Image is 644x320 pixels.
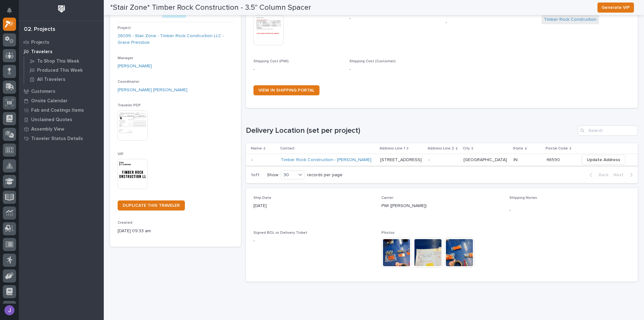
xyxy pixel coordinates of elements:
p: To Shop This Week [37,59,79,64]
h1: Delivery Location (set per project) [246,126,576,135]
span: Project [118,26,131,30]
a: To Shop This Week [24,57,104,65]
p: Contact [280,145,295,152]
p: - [253,66,342,73]
p: - [251,156,254,163]
span: VIEW IN SHIPPING PORTAL [258,88,314,93]
input: Search [578,126,638,136]
button: Notifications [3,4,16,17]
span: Shipping Notes [509,196,537,200]
p: Assembly View [31,126,64,132]
button: Generate VIP [597,3,634,13]
a: [PERSON_NAME] [PERSON_NAME] [118,87,187,93]
a: [PERSON_NAME] [118,63,152,70]
h2: *Stair Zone* Timber Rock Construction - 3.5" Column Spacer [110,3,311,12]
button: users-avatar [3,304,16,317]
button: Update Address [581,155,625,165]
span: Update Address [587,156,620,164]
a: VIEW IN SHIPPING PORTAL [253,85,319,95]
a: Fab and Coatings Items [19,105,104,115]
span: Next [613,172,627,178]
a: DUPLICATE THIS TRAVELER [118,200,185,211]
p: - [253,238,374,244]
p: Address Line 2 [428,145,454,152]
a: Unclaimed Quotes [19,115,104,124]
p: Show [267,172,278,178]
span: Generate VIP [602,4,630,11]
p: All Travelers [37,77,65,82]
span: Ship Date [253,196,271,200]
p: - [509,207,630,214]
a: All Travelers [24,75,104,84]
a: Customers [19,87,104,96]
span: Back [595,172,608,178]
span: Photos [381,231,395,235]
div: 30 [281,172,296,178]
p: [DATE] [253,203,374,209]
p: - [349,15,438,22]
p: [STREET_ADDRESS] [380,156,423,163]
a: Traveler Status Details [19,134,104,143]
p: Customers [31,89,55,94]
a: Onsite Calendar [19,96,104,105]
p: Address Line 1 [380,145,405,152]
img: Workspace Logo [56,3,67,15]
p: Onsite Calendar [31,98,68,104]
span: Traveler PDF [118,104,141,107]
p: Name [251,145,262,152]
a: Projects [19,37,104,47]
span: DUPLICATE THIS TRAVELER [123,203,180,208]
span: VIP [118,152,124,156]
p: 46590 [546,156,561,163]
p: [DATE] 09:33 am [118,228,233,234]
p: [GEOGRAPHIC_DATA] [464,156,508,163]
p: - [428,156,431,163]
span: Coordinator [118,80,139,84]
p: - [349,66,438,73]
p: Travelers [31,49,53,55]
a: Produced This Week [24,66,104,75]
tr: -- Timber Rock Construction - [PERSON_NAME] [STREET_ADDRESS][STREET_ADDRESS] -- [GEOGRAPHIC_DATA]... [246,154,638,166]
span: Manager [118,56,133,60]
a: Timber Rock Construction [544,16,597,23]
p: 1 of 1 [246,167,264,183]
p: Produced This Week [37,68,83,73]
a: Assembly View [19,124,104,134]
p: Fab and Coatings Items [31,108,84,113]
p: State [513,145,523,152]
p: Projects [31,40,49,45]
a: Timber Rock Construction - [PERSON_NAME] [281,157,371,163]
p: Traveler Status Details [31,136,83,142]
span: Signed BOL or Delivery Ticket [253,231,307,235]
p: PWI ([PERSON_NAME]) [381,203,502,209]
span: Shipping Cost (Customer) [349,59,396,63]
div: 02. Projects [24,26,55,33]
span: Shipping Cost (PWI) [253,59,289,63]
button: Back [585,172,611,178]
span: Carrier [381,196,393,200]
span: Created [118,221,132,225]
a: Travelers [19,47,104,56]
button: Next [611,172,638,178]
p: IN [514,156,519,163]
div: Notifications [8,8,16,18]
p: City [463,145,470,152]
p: - [446,20,534,26]
p: Unclaimed Quotes [31,117,72,123]
p: records per page [307,172,342,178]
a: 26095 - Stair Zone - Timber Rock Construction LLC - Grace Pressbox [118,33,233,46]
p: Postal Code [546,145,568,152]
